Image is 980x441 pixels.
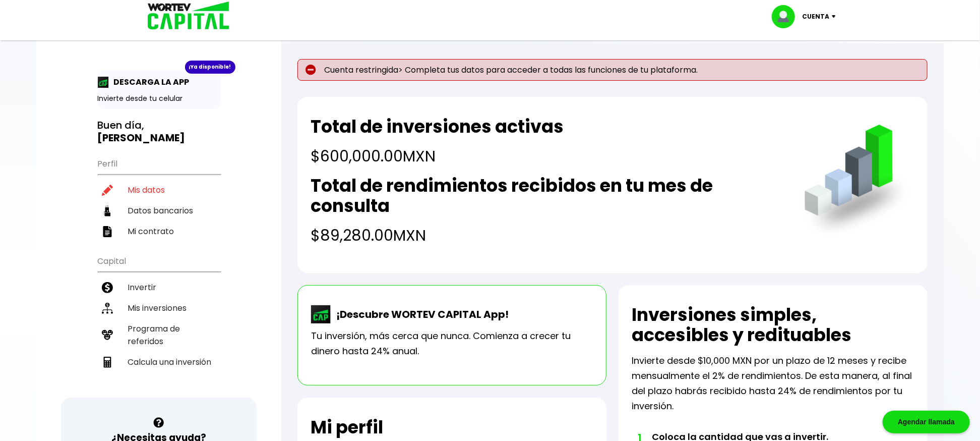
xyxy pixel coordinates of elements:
[102,329,113,341] img: recomiendanos-icon.9b8e9327.svg
[331,307,509,322] p: ¡Descubre WORTEV CAPITAL App!
[102,357,113,368] img: calculadora-icon.17d418c4.svg
[98,119,220,144] h3: Buen día,
[98,298,220,318] a: Mis inversiones
[311,305,331,323] img: wortev-capital-app-icon
[98,250,220,398] ul: Capital
[311,176,784,216] h2: Total de rendimientos recibidos en tu mes de consulta
[109,76,190,88] p: DESCARGA LA APP
[98,93,220,104] p: Invierte desde tu celular
[102,205,113,216] img: datos-icon.10cf9172.svg
[102,303,113,314] img: inversiones-icon.6695dc30.svg
[98,318,220,352] a: Programa de referidos
[883,411,970,433] div: Agendar llamada
[311,145,564,168] h4: $600,000.00 MXN
[311,417,383,437] h2: Mi perfil
[632,353,914,414] p: Invierte desde $10,000 MXN por un plazo de 12 meses y recibe mensualmente el 2% de rendimientos. ...
[802,9,829,24] p: Cuenta
[305,65,316,75] img: error-circle.027baa21.svg
[98,131,186,145] b: [PERSON_NAME]
[632,305,914,345] h2: Inversiones simples, accesibles y redituables
[311,224,784,247] h4: $89,280.00 MXN
[98,221,220,242] a: Mi contrato
[98,152,220,242] ul: Perfil
[772,5,802,28] img: profile-image
[98,200,220,221] a: Datos bancarios
[297,59,928,81] p: Cuenta restringida> Completa tus datos para acceder a todas las funciones de tu plataforma.
[98,277,220,298] a: Invertir
[102,226,113,237] img: contrato-icon.f2db500c.svg
[311,328,593,359] p: Tu inversión, más cerca que nunca. Comienza a crecer tu dinero hasta 24% anual.
[185,61,235,74] div: ¡Ya disponible!
[102,185,113,196] img: editar-icon.952d3147.svg
[800,125,914,239] img: grafica.516fef24.png
[829,15,843,18] img: icon-down
[98,180,220,200] a: Mis datos
[102,282,113,293] img: invertir-icon.b3b967d7.svg
[311,117,564,137] h2: Total de inversiones activas
[98,352,220,372] a: Calcula una inversión
[98,77,109,88] img: app-icon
